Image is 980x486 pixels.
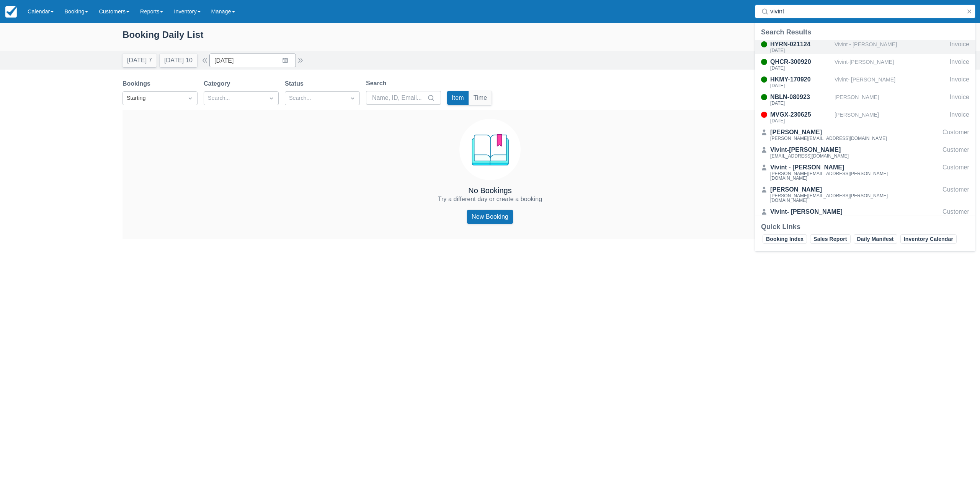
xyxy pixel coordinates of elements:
div: Customer [942,185,969,204]
div: [DATE] [770,83,831,88]
a: Sales Report [810,234,850,244]
label: Status [285,79,307,88]
div: HYRN-021124 [770,40,831,49]
div: Vivint - [PERSON_NAME] [770,163,915,172]
div: [PERSON_NAME][EMAIL_ADDRESS][PERSON_NAME][DOMAIN_NAME] [770,193,915,203]
div: Vivint- [PERSON_NAME] [770,207,915,216]
div: [PERSON_NAME][EMAIL_ADDRESS][PERSON_NAME][DOMAIN_NAME] [770,171,915,180]
span: Try a different day or create a booking [438,196,542,202]
div: Booking Daily List [122,28,857,50]
div: [DATE] [770,48,831,53]
div: Vivint - [PERSON_NAME] [835,40,947,54]
span: Dropdown icon [186,94,194,102]
div: QHCR-300920 [770,57,831,67]
button: Item [447,91,469,105]
a: Daily Manifest [854,234,897,244]
a: [PERSON_NAME][PERSON_NAME][EMAIL_ADDRESS][DOMAIN_NAME]Customer [755,128,975,142]
div: MVGX-230625 [770,110,831,119]
div: Invoice [950,40,969,54]
label: Search [366,79,389,88]
a: HKMY-170920[DATE]Vivint- [PERSON_NAME]Invoice [755,75,975,89]
label: Category [204,79,233,88]
div: Customer [942,145,969,160]
a: Vivint- [PERSON_NAME][PERSON_NAME][EMAIL_ADDRESS][PERSON_NAME][DOMAIN_NAME]Customer [755,207,975,226]
span: Dropdown icon [349,94,356,102]
a: Vivint-[PERSON_NAME][EMAIL_ADDRESS][DOMAIN_NAME]Customer [755,145,975,160]
div: [PERSON_NAME] [770,128,887,137]
a: Inventory Calendar [900,234,957,244]
span: Dropdown icon [268,94,275,102]
a: [PERSON_NAME][PERSON_NAME][EMAIL_ADDRESS][PERSON_NAME][DOMAIN_NAME]Customer [755,185,975,204]
div: Invoice [950,57,969,72]
button: Time [469,91,492,105]
label: Bookings [122,79,154,88]
div: Quick Links [761,222,969,231]
div: Customer [942,207,969,226]
input: Name, ID, Email... [372,91,426,105]
a: HYRN-021124[DATE]Vivint - [PERSON_NAME]Invoice [755,40,975,54]
div: [PERSON_NAME][EMAIL_ADDRESS][DOMAIN_NAME] [770,136,887,141]
img: checkfront-main-nav-mini-logo.png [5,6,17,18]
button: [DATE] 10 [160,54,197,67]
div: Search Results [761,28,969,37]
input: Search ( / ) [770,5,963,18]
div: [DATE] [770,66,831,70]
div: Customer [942,128,969,142]
div: Invoice [950,110,969,125]
div: [DATE] [770,119,831,123]
a: New Booking [467,210,513,224]
div: Customer [942,163,969,182]
input: Date [209,54,296,67]
div: [EMAIL_ADDRESS][DOMAIN_NAME] [770,154,849,158]
div: [PERSON_NAME] [835,110,947,125]
div: Invoice [950,93,969,107]
a: Booking Index [763,234,807,244]
a: MVGX-230625[DATE][PERSON_NAME]Invoice [755,110,975,125]
h4: No Bookings [468,186,511,195]
div: [DATE] [770,101,831,106]
div: [PERSON_NAME] [835,93,947,107]
div: NBLN-080923 [770,93,831,102]
a: NBLN-080923[DATE][PERSON_NAME]Invoice [755,93,975,107]
button: [DATE] 7 [122,54,157,67]
a: QHCR-300920[DATE]Vivint-[PERSON_NAME]Invoice [755,57,975,72]
a: Vivint - [PERSON_NAME][PERSON_NAME][EMAIL_ADDRESS][PERSON_NAME][DOMAIN_NAME]Customer [755,163,975,182]
div: Invoice [950,75,969,89]
div: Starting [127,94,180,102]
div: HKMY-170920 [770,75,831,84]
div: [PERSON_NAME] [770,185,915,194]
img: booking.png [459,119,521,180]
div: Vivint-[PERSON_NAME] [770,145,849,154]
div: Vivint-[PERSON_NAME] [835,57,947,72]
div: Vivint- [PERSON_NAME] [835,75,947,89]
